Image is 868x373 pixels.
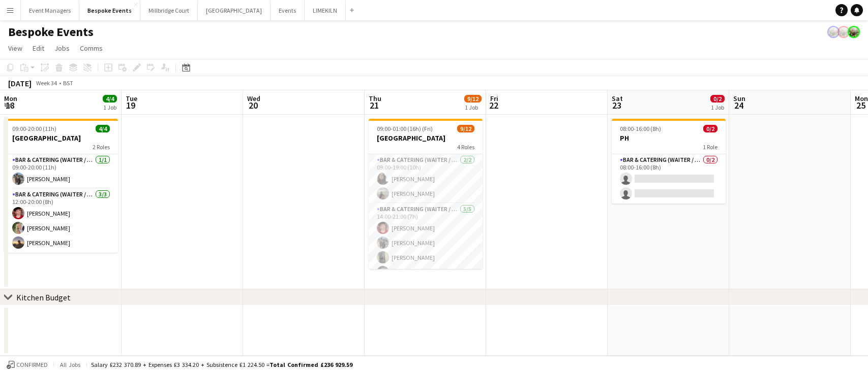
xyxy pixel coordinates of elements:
h1: Bespoke Events [8,24,94,40]
span: 4/4 [96,125,110,132]
span: Sat [612,94,623,103]
span: Jobs [54,44,70,53]
span: 20 [246,99,260,111]
span: Mon [855,94,868,103]
span: 4/4 [103,95,117,103]
button: [GEOGRAPHIC_DATA] [198,1,271,20]
app-card-role: Bar & Catering (Waiter / waitress)5/514:00-21:00 (7h)[PERSON_NAME][PERSON_NAME][PERSON_NAME][PERS... [369,204,483,297]
span: 0/2 [703,125,717,132]
span: Tue [126,94,137,103]
button: Millbridge Court [140,1,198,20]
span: 9/12 [457,125,474,132]
span: 24 [732,99,745,111]
app-user-avatar: Staffing Manager [837,26,850,38]
div: 1 Job [711,104,724,111]
app-card-role: Bar & Catering (Waiter / waitress)1/109:00-20:00 (11h)[PERSON_NAME] [4,154,118,189]
span: 23 [610,99,623,111]
span: 08:00-16:00 (8h) [620,125,661,132]
h3: PH [612,133,726,143]
span: 22 [489,99,498,111]
span: 1 Role [703,143,717,151]
div: 1 Job [103,104,116,111]
span: 21 [367,99,381,111]
span: 9/12 [464,95,482,103]
app-card-role: Bar & Catering (Waiter / waitress)2/209:00-19:00 (10h)[PERSON_NAME][PERSON_NAME] [369,154,483,204]
a: Comms [76,42,107,55]
span: Mon [4,94,17,103]
button: LIMEKILN [305,1,346,20]
span: All jobs [58,361,82,368]
span: Comms [80,44,103,53]
a: Edit [28,42,48,55]
span: 18 [3,99,17,111]
app-job-card: 09:00-20:00 (11h)4/4[GEOGRAPHIC_DATA]2 RolesBar & Catering (Waiter / waitress)1/109:00-20:00 (11h... [4,119,118,253]
h3: [GEOGRAPHIC_DATA] [369,133,483,143]
span: 25 [853,99,868,111]
button: Events [271,1,305,20]
app-card-role: Bar & Catering (Waiter / waitress)0/208:00-16:00 (8h) [612,154,726,204]
span: Fri [490,94,498,103]
span: 09:00-01:00 (16h) (Fri) [377,125,433,132]
div: [DATE] [8,78,32,88]
span: Total Confirmed £236 929.59 [270,361,352,368]
div: BST [63,79,73,87]
div: Kitchen Budget [16,292,71,302]
a: Jobs [50,42,74,55]
div: Salary £232 370.89 + Expenses £3 334.20 + Subsistence £1 224.50 = [91,361,352,368]
app-user-avatar: Staffing Manager [848,26,860,38]
span: 2 Roles [93,143,110,151]
button: Bespoke Events [79,1,140,20]
span: Wed [247,94,260,103]
span: View [8,44,22,53]
app-job-card: 08:00-16:00 (8h)0/2PH1 RoleBar & Catering (Waiter / waitress)0/208:00-16:00 (8h) [612,119,726,204]
span: Week 34 [34,79,59,87]
span: Sun [733,94,745,103]
span: Edit [33,44,44,53]
span: 4 Roles [457,143,474,151]
span: 19 [124,99,137,111]
app-card-role: Bar & Catering (Waiter / waitress)3/312:00-20:00 (8h)[PERSON_NAME][PERSON_NAME][PERSON_NAME] [4,189,118,253]
button: Event Managers [21,1,79,20]
div: 1 Job [465,104,481,111]
app-user-avatar: Staffing Manager [827,26,840,38]
button: Confirmed [5,359,49,370]
span: 0/2 [710,95,725,103]
span: Confirmed [16,361,48,368]
h3: [GEOGRAPHIC_DATA] [4,133,118,143]
app-job-card: 09:00-01:00 (16h) (Fri)9/12[GEOGRAPHIC_DATA]4 RolesBar & Catering (Waiter / waitress)2/209:00-19:... [369,119,483,269]
a: View [4,42,26,55]
span: Thu [369,94,381,103]
span: 09:00-20:00 (11h) [12,125,56,132]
